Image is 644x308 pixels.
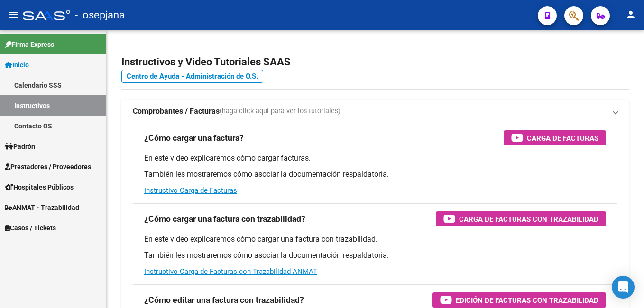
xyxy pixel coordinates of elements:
span: - osepjana [75,5,125,26]
span: ANMAT - Trazabilidad [5,202,79,213]
p: También les mostraremos cómo asociar la documentación respaldatoria. [144,250,606,261]
mat-icon: person [625,9,636,20]
span: (haga click aquí para ver los tutoriales) [220,106,340,117]
h3: ¿Cómo cargar una factura con trazabilidad? [144,212,305,226]
mat-expansion-panel-header: Comprobantes / Facturas(haga click aquí para ver los tutoriales) [121,100,629,123]
span: Prestadores / Proveedores [5,162,91,172]
p: También les mostraremos cómo asociar la documentación respaldatoria. [144,169,606,180]
button: Edición de Facturas con Trazabilidad [432,292,606,308]
span: Carga de Facturas [527,132,598,144]
span: Firma Express [5,39,54,50]
a: Instructivo Carga de Facturas [144,186,237,195]
span: Casos / Tickets [5,223,56,233]
a: Centro de Ayuda - Administración de O.S. [121,70,263,83]
div: Open Intercom Messenger [612,276,635,299]
span: Carga de Facturas con Trazabilidad [459,213,598,225]
strong: Comprobantes / Facturas [133,106,220,117]
span: Edición de Facturas con Trazabilidad [456,294,598,306]
span: Hospitales Públicos [5,182,74,192]
button: Carga de Facturas con Trazabilidad [436,211,606,226]
p: En este video explicaremos cómo cargar facturas. [144,153,606,163]
span: Padrón [5,141,35,152]
mat-icon: menu [8,9,19,20]
h3: ¿Cómo cargar una factura? [144,131,244,145]
p: En este video explicaremos cómo cargar una factura con trazabilidad. [144,234,606,245]
span: Inicio [5,60,29,70]
h2: Instructivos y Video Tutoriales SAAS [121,53,629,71]
button: Carga de Facturas [504,130,606,145]
a: Instructivo Carga de Facturas con Trazabilidad ANMAT [144,267,317,276]
h3: ¿Cómo editar una factura con trazabilidad? [144,293,304,307]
